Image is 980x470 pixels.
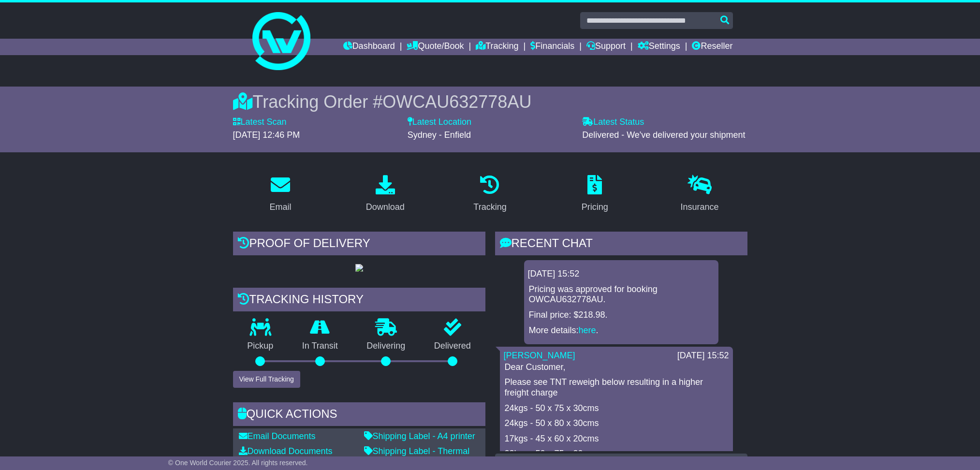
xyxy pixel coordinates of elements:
a: Shipping Label - A4 printer [364,431,475,441]
p: Final price: $218.98. [529,310,714,321]
button: View Full Tracking [233,371,300,388]
a: Dashboard [343,39,395,55]
a: Tracking [467,172,512,217]
p: Delivered [420,341,485,352]
div: Download [366,201,405,214]
div: [DATE] 15:52 [677,351,729,361]
span: Delivered - We've delivered your shipment [582,130,745,140]
span: Sydney - Enfield [408,130,471,140]
a: Pricing [575,172,614,217]
a: Shipping Label - Thermal printer [364,446,470,467]
span: [DATE] 12:46 PM [233,130,300,140]
a: Download Documents [239,446,333,456]
a: Email [263,172,297,217]
p: 23kgs - 50 x 75 x 30cms [505,449,728,459]
a: Support [586,39,626,55]
div: Proof of Delivery [233,232,485,258]
p: 17kgs - 45 x 60 x 20cms [505,434,728,444]
label: Latest Scan [233,117,287,128]
a: Quote/Book [407,39,464,55]
p: 24kgs - 50 x 80 x 30cms [505,418,728,429]
a: Insurance [674,172,725,217]
p: Pricing was approved for booking OWCAU632778AU. [529,284,714,305]
p: More details: . [529,325,714,336]
span: OWCAU632778AU [382,92,531,112]
a: Financials [530,39,574,55]
div: [DATE] 15:52 [528,269,715,279]
a: Email Documents [239,431,316,441]
a: here [579,325,596,335]
a: Settings [638,39,680,55]
p: Delivering [352,341,420,352]
p: Dear Customer, [505,362,728,373]
label: Latest Location [408,117,471,128]
a: Download [360,172,411,217]
p: Pickup [233,341,288,352]
span: © One World Courier 2025. All rights reserved. [168,459,308,467]
a: Tracking [476,39,518,55]
a: [PERSON_NAME] [504,351,575,360]
label: Latest Status [582,117,644,128]
div: Email [269,201,291,214]
div: Tracking [473,201,506,214]
div: Quick Actions [233,402,485,428]
div: Tracking history [233,288,485,314]
a: Reseller [692,39,732,55]
div: RECENT CHAT [495,232,747,258]
img: GetPodImage [355,264,363,272]
p: 24kgs - 50 x 75 x 30cms [505,403,728,414]
p: Please see TNT reweigh below resulting in a higher freight charge [505,377,728,398]
div: Pricing [582,201,608,214]
div: Tracking Order # [233,91,747,112]
p: In Transit [288,341,352,352]
div: Insurance [681,201,719,214]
